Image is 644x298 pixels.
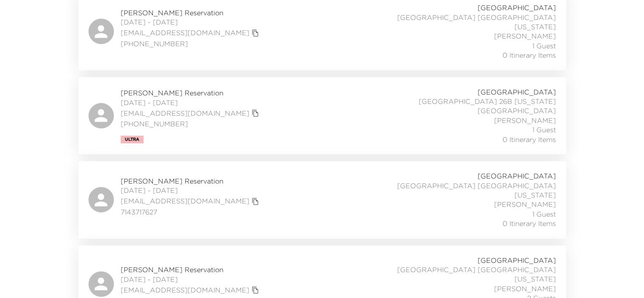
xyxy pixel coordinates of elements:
[494,116,556,125] span: [PERSON_NAME]
[121,17,261,27] span: [DATE] - [DATE]
[494,284,556,293] span: [PERSON_NAME]
[369,181,556,200] span: [GEOGRAPHIC_DATA] [GEOGRAPHIC_DATA][US_STATE]
[121,8,261,17] span: [PERSON_NAME] Reservation
[121,28,249,37] a: [EMAIL_ADDRESS][DOMAIN_NAME]
[532,209,556,219] span: 1 Guest
[121,186,261,195] span: [DATE] - [DATE]
[125,137,139,142] span: Ultra
[121,98,261,107] span: [DATE] - [DATE]
[249,27,261,39] button: copy primary member email
[494,200,556,209] span: [PERSON_NAME]
[369,97,556,116] span: [GEOGRAPHIC_DATA] 26B [US_STATE][GEOGRAPHIC_DATA]
[369,13,556,32] span: [GEOGRAPHIC_DATA] [GEOGRAPHIC_DATA][US_STATE]
[121,196,249,206] a: [EMAIL_ADDRESS][DOMAIN_NAME]
[478,87,556,97] span: [GEOGRAPHIC_DATA]
[532,125,556,134] span: 1 Guest
[121,88,261,97] span: [PERSON_NAME] Reservation
[121,39,261,48] span: [PHONE_NUMBER]
[121,265,261,274] span: [PERSON_NAME] Reservation
[78,77,566,154] a: [PERSON_NAME] Reservation[DATE] - [DATE][EMAIL_ADDRESS][DOMAIN_NAME]copy primary member email[PHO...
[121,176,261,186] span: [PERSON_NAME] Reservation
[369,265,556,284] span: [GEOGRAPHIC_DATA] [GEOGRAPHIC_DATA][US_STATE]
[249,195,261,207] button: copy primary member email
[249,107,261,119] button: copy primary member email
[121,119,261,128] span: [PHONE_NUMBER]
[249,284,261,296] button: copy primary member email
[78,161,566,238] a: [PERSON_NAME] Reservation[DATE] - [DATE][EMAIL_ADDRESS][DOMAIN_NAME]copy primary member email7143...
[494,31,556,41] span: [PERSON_NAME]
[478,171,556,181] span: [GEOGRAPHIC_DATA]
[121,285,249,295] a: [EMAIL_ADDRESS][DOMAIN_NAME]
[532,41,556,50] span: 1 Guest
[121,275,261,284] span: [DATE] - [DATE]
[121,207,261,217] span: 7143717627
[503,219,556,228] span: 0 Itinerary Items
[503,135,556,144] span: 0 Itinerary Items
[503,50,556,60] span: 0 Itinerary Items
[478,3,556,12] span: [GEOGRAPHIC_DATA]
[121,109,249,118] a: [EMAIL_ADDRESS][DOMAIN_NAME]
[478,256,556,265] span: [GEOGRAPHIC_DATA]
